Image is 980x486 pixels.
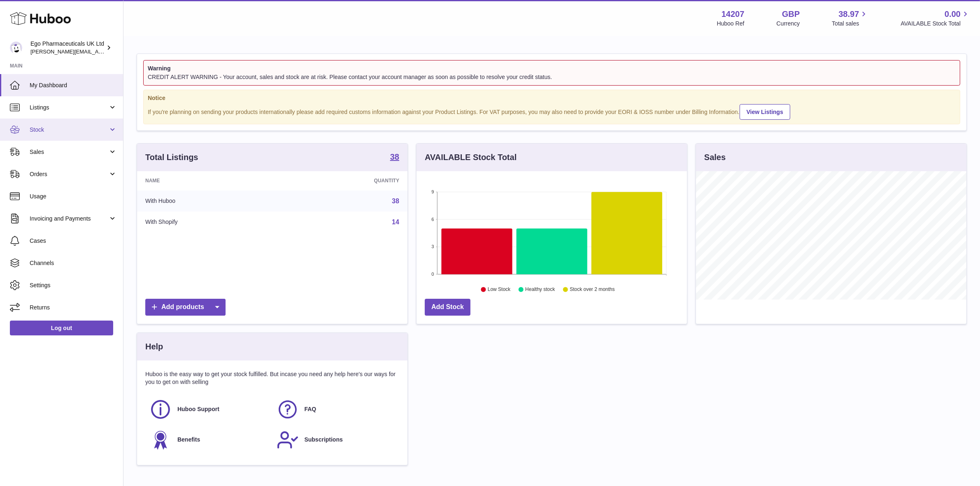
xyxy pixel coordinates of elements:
span: Cases [30,237,117,245]
span: 38.97 [838,9,859,20]
text: 0 [431,272,434,277]
img: jane.bates@egopharm.com [10,42,22,54]
strong: 38 [390,153,399,161]
a: View Listings [740,104,790,120]
text: 3 [431,244,434,249]
span: Returns [30,304,117,312]
text: 9 [431,190,434,195]
strong: GBP [782,9,800,20]
span: Sales [30,148,108,156]
div: Currency [777,20,800,28]
a: 38 [392,198,399,205]
span: Orders [30,170,108,178]
a: 38.97 Total sales [832,9,868,28]
p: Huboo is the easy way to get your stock fulfilled. But incase you need any help here's our ways f... [145,370,399,386]
th: Quantity [283,171,407,190]
span: Stock [30,126,108,134]
span: Benefits [177,436,200,444]
div: Huboo Ref [717,20,745,28]
h3: Total Listings [145,152,198,163]
a: Benefits [149,429,268,451]
span: FAQ [305,405,317,413]
text: Stock over 2 months [570,287,615,293]
text: 6 [431,217,434,222]
a: Huboo Support [149,398,268,421]
span: AVAILABLE Stock Total [901,20,970,28]
div: Ego Pharmaceuticals UK Ltd [30,40,105,56]
div: CREDIT ALERT WARNING - Your account, sales and stock are at risk. Please contact your account man... [148,73,956,81]
a: FAQ [277,398,396,421]
span: Usage [30,193,117,200]
th: Name [137,171,283,190]
span: Total sales [832,20,868,28]
span: Settings [30,281,117,289]
a: Add Stock [425,299,470,316]
span: Invoicing and Payments [30,215,108,223]
span: Listings [30,104,108,112]
h3: AVAILABLE Stock Total [425,152,517,163]
span: [PERSON_NAME][EMAIL_ADDRESS][PERSON_NAME][DOMAIN_NAME] [30,48,209,55]
strong: 14207 [722,9,745,20]
a: 0.00 AVAILABLE Stock Total [901,9,970,28]
h3: Sales [704,152,726,163]
span: Subscriptions [305,436,343,444]
a: Add products [145,299,226,316]
a: 14 [392,219,399,226]
span: 0.00 [945,9,961,20]
h3: Help [145,341,163,352]
td: With Shopify [137,212,283,233]
a: 38 [390,153,399,163]
strong: Notice [148,94,956,102]
td: With Huboo [137,191,283,212]
a: Subscriptions [277,429,396,451]
span: My Dashboard [30,81,117,89]
text: Healthy stock [525,287,555,293]
a: Log out [10,321,113,335]
strong: Warning [148,65,956,72]
div: If you're planning on sending your products internationally please add required customs informati... [148,103,956,120]
text: Low Stock [488,287,511,293]
span: Huboo Support [177,405,219,413]
span: Channels [30,259,117,267]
